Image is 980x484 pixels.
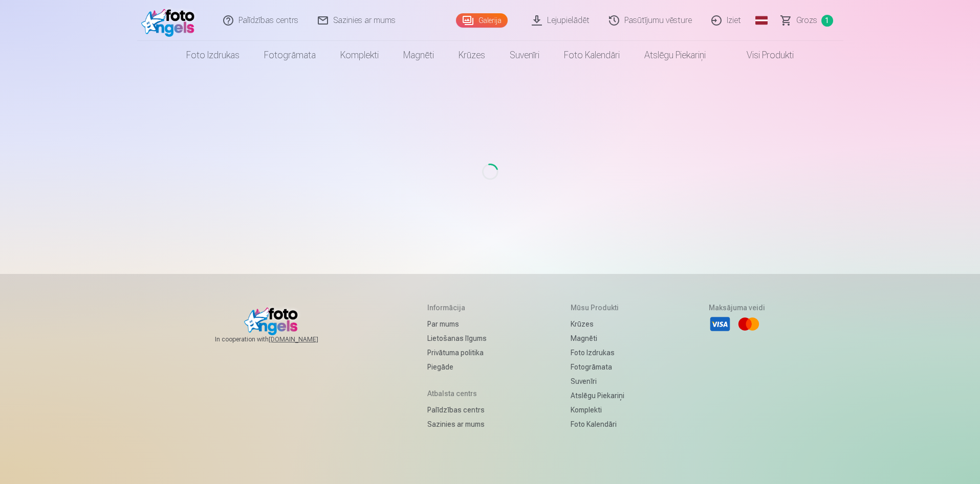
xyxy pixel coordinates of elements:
h5: Informācija [427,303,487,313]
a: Magnēti [571,331,624,345]
a: Lietošanas līgums [427,331,487,345]
h5: Mūsu produkti [571,303,624,313]
a: Suvenīri [571,374,624,388]
li: Visa [709,313,731,335]
span: 1 [821,15,833,27]
a: Galerija [456,13,508,28]
a: Magnēti [391,41,446,70]
a: [DOMAIN_NAME] [269,335,343,343]
span: Grozs [796,14,817,27]
a: Atslēgu piekariņi [571,388,624,403]
a: Visi produkti [718,41,806,70]
h5: Atbalsta centrs [427,388,487,399]
a: Suvenīri [497,41,552,70]
h5: Maksājuma veidi [709,303,765,313]
a: Krūzes [571,317,624,331]
a: Piegāde [427,360,487,374]
a: Privātuma politika [427,345,487,360]
a: Foto kalendāri [571,417,624,431]
a: Foto izdrukas [174,41,252,70]
img: /fa1 [141,4,200,37]
li: Mastercard [737,313,760,335]
a: Foto kalendāri [552,41,632,70]
a: Fotogrāmata [571,360,624,374]
a: Atslēgu piekariņi [632,41,718,70]
a: Sazinies ar mums [427,417,487,431]
span: In cooperation with [215,335,343,343]
a: Par mums [427,317,487,331]
a: Palīdzības centrs [427,403,487,417]
a: Krūzes [446,41,497,70]
a: Fotogrāmata [252,41,328,70]
a: Komplekti [571,403,624,417]
a: Komplekti [328,41,391,70]
a: Foto izdrukas [571,345,624,360]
